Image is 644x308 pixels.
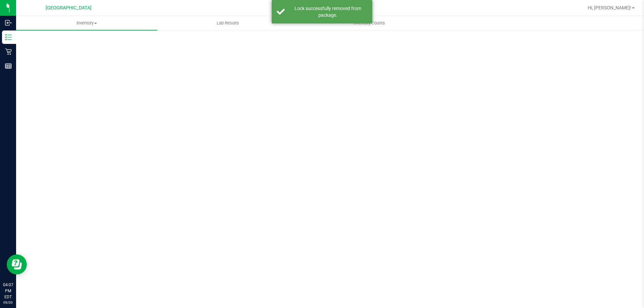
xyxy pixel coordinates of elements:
[588,5,631,10] span: Hi, [PERSON_NAME]!
[208,20,248,26] span: Lab Results
[5,63,12,69] inline-svg: Reports
[7,254,27,274] iframe: Resource center
[5,34,12,41] inline-svg: Inventory
[46,5,92,11] span: [GEOGRAPHIC_DATA]
[16,16,157,30] a: Inventory
[16,20,157,26] span: Inventory
[3,300,13,305] p: 09/20
[157,16,299,30] a: Lab Results
[5,19,12,26] inline-svg: Inbound
[5,48,12,55] inline-svg: Retail
[3,282,13,300] p: 04:07 PM EDT
[288,5,367,18] div: Lock successfully removed from package.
